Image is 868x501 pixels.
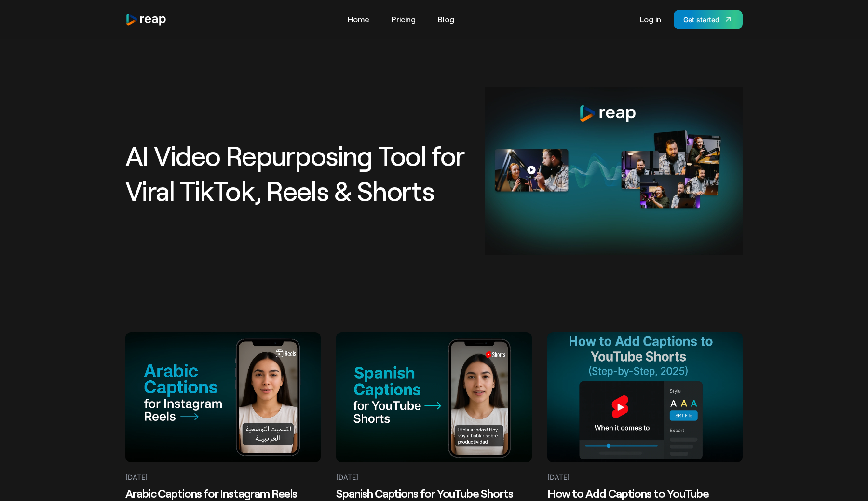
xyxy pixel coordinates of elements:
[683,14,719,25] div: Get started
[387,12,420,27] a: Pricing
[433,12,459,27] a: Blog
[635,12,666,27] a: Log in
[125,486,321,501] h2: Arabic Captions for Instagram Reels
[336,462,358,482] div: [DATE]
[125,138,473,209] h1: AI Video Repurposing Tool for Viral TikTok, Reels & Shorts
[125,462,148,482] div: [DATE]
[125,13,167,26] img: reap logo
[343,12,374,27] a: Home
[674,10,743,29] a: Get started
[125,13,167,26] a: home
[336,486,531,501] h2: Spanish Captions for YouTube Shorts
[547,462,570,482] div: [DATE]
[485,87,743,255] img: AI Video Repurposing Tool for Viral TikTok, Reels & Shorts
